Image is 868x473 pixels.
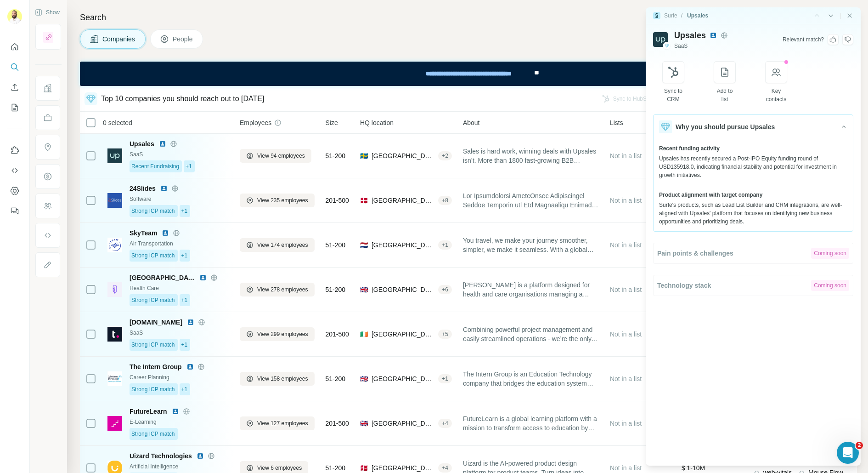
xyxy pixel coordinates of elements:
span: +1 [181,385,188,393]
span: The Intern Group [130,362,182,371]
div: Air Transportation [130,239,229,248]
div: Coming soon [811,248,849,259]
button: Why you should pursue Upsales [654,115,853,139]
span: [GEOGRAPHIC_DATA], [GEOGRAPHIC_DATA] of [GEOGRAPHIC_DATA] [372,463,434,473]
div: Surfe's products, such as Lead List Builder and CRM integrations, are well-aligned with Upsales' ... [659,201,847,226]
span: +1 [181,296,188,304]
button: Feedback [7,203,22,219]
div: + 5 [438,330,452,338]
div: E-Learning [130,418,229,426]
button: Search [7,59,22,75]
span: SaaS [674,42,688,50]
span: 🇩🇰 [360,463,368,473]
span: Uizard Technologies [130,451,192,461]
div: Career Planning [130,373,229,382]
button: My lists [7,99,22,116]
div: + 8 [438,196,452,205]
span: Strong ICP match [131,430,175,438]
span: View 278 employees [257,285,308,294]
span: 51-200 [326,374,346,383]
span: 🇬🇧 [360,419,368,428]
span: Recent Fundraising [131,162,179,171]
span: View 127 employees [257,419,308,427]
img: Logo of FutureLearn [107,416,122,431]
span: Sales is hard work, winning deals with Upsales isn’t. More than 1800 fast-growing B2B companies u... [463,147,599,165]
span: 🇩🇰 [360,196,368,205]
button: View 235 employees [240,194,315,207]
div: + 6 [438,285,452,294]
span: Lor Ipsumdolorsi AmetcOnsec Adipiscingel Seddoe Temporin utl Etd Magnaaliqu Enimadm ve 83Quisno –... [463,191,599,210]
span: Upsales [130,139,154,148]
button: Pain points & challengesComing soon [654,243,853,263]
span: Product alignment with target company [659,191,762,199]
div: + 2 [438,152,452,160]
span: +1 [181,341,188,349]
span: Not in a list [610,152,642,160]
img: LinkedIn logo [199,274,207,281]
iframe: Banner [80,62,857,86]
span: Lists [610,118,623,127]
button: Quick start [7,39,22,55]
span: Strong ICP match [131,207,175,215]
img: Logo of 24Slides [107,193,122,208]
img: LinkedIn logo [160,185,168,192]
span: 0 selected [103,118,132,127]
div: Upsales has recently secured a Post-IPO Equity funding round of USD135918.0, indicating financial... [659,154,847,179]
span: 🇳🇱 [360,240,368,250]
span: Upsales [674,29,706,42]
img: LinkedIn logo [186,363,194,370]
span: Employees [240,118,271,127]
img: LinkedIn logo [172,408,179,415]
span: Not in a list [610,420,642,427]
button: View 278 employees [240,283,315,296]
button: Dashboard [7,182,22,199]
span: Strong ICP match [131,341,175,349]
span: 🇮🇪 [360,330,368,339]
button: Show [28,6,66,19]
img: LinkedIn logo [197,452,204,460]
span: +1 [181,251,188,260]
span: View 6 employees [257,464,302,472]
span: 51-200 [326,463,346,473]
img: Surfe Logo [653,12,660,19]
span: Companies [102,34,136,44]
h4: Search [80,11,857,24]
span: FutureLearn is a global learning platform with a mission to transform access to education by offe... [463,414,599,433]
img: Logo of teamwork.com [107,327,122,342]
button: Use Surfe API [7,162,22,179]
span: 201-500 [326,330,349,339]
span: Strong ICP match [131,385,175,393]
img: Logo of The Intern Group [107,371,122,386]
span: 🇬🇧 [360,285,368,294]
span: [GEOGRAPHIC_DATA], [GEOGRAPHIC_DATA] [372,240,434,250]
span: About [463,118,480,127]
div: SaaS [130,150,229,159]
span: Strong ICP match [131,296,175,304]
img: LinkedIn logo [162,229,169,237]
button: View 299 employees [240,327,315,341]
div: Top 10 companies you should reach out to [DATE] [101,93,264,104]
button: View 94 employees [240,149,311,163]
span: Technology stack [657,281,711,290]
div: Software [130,195,229,203]
div: + 1 [438,375,452,383]
button: Enrich CSV [7,79,22,96]
button: Use Surfe on LinkedIn [7,142,22,159]
div: Sync to CRM [663,87,684,103]
span: +1 [186,162,192,171]
li: / [681,11,682,20]
div: Key contacts [766,87,787,103]
span: View 94 employees [257,152,305,160]
span: Not in a list [610,241,642,249]
span: View 299 employees [257,330,308,338]
span: HQ location [360,118,394,127]
img: Logo of Florence [107,282,122,297]
span: Recent funding activity [659,144,720,153]
span: [GEOGRAPHIC_DATA], [GEOGRAPHIC_DATA] of [GEOGRAPHIC_DATA] [372,196,434,205]
span: 🇬🇧 [360,374,368,383]
button: Technology stackComing soon [654,275,853,296]
span: 🇸🇪 [360,151,368,160]
div: + 4 [438,464,452,472]
div: Surfe [664,11,677,20]
img: LinkedIn logo [159,140,166,148]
